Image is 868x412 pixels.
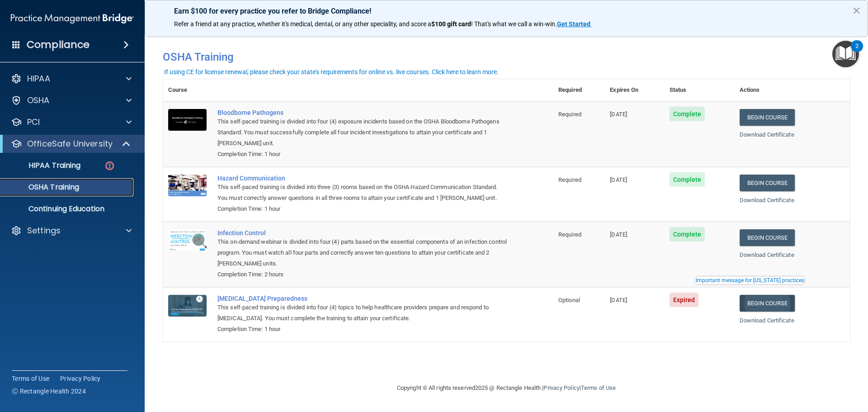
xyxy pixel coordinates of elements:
[27,95,50,106] p: OSHA
[217,116,508,149] div: This self-paced training is divided into four (4) exposure incidents based on the OSHA Bloodborne...
[217,175,508,182] a: Hazard Communication
[712,348,857,384] iframe: Drift Widget Chat Controller
[558,297,580,303] span: Optional
[11,73,132,84] a: HIPAA
[217,302,508,324] div: This self-paced training is divided into four (4) topics to help healthcare providers prepare and...
[670,293,699,307] span: Expired
[581,384,616,391] a: Terms of Use
[163,79,212,101] th: Course
[471,20,557,28] span: ! That's what we call a win-win.
[217,182,508,204] div: This self-paced training is divided into three (3) rooms based on the OSHA Hazard Communication S...
[740,131,794,138] a: Download Certificate
[341,374,671,403] div: Copyright © All rights reserved 2025 @ Rectangle Health | |
[740,109,795,126] a: Begin Course
[217,204,508,214] div: Completion Time: 1 hour
[217,149,508,160] div: Completion Time: 1 hour
[174,20,431,28] span: Refer a friend at any practice, whether it's medical, dental, or any other speciality, and score a
[696,278,804,283] div: Important message for [US_STATE] practices
[27,225,61,236] p: Settings
[557,20,592,28] a: Get Started
[6,204,129,213] p: Continuing Education
[217,324,508,335] div: Completion Time: 1 hour
[6,183,79,192] p: OSHA Training
[217,229,508,237] a: Infection Control
[610,297,627,303] span: [DATE]
[610,176,627,183] span: [DATE]
[740,229,795,246] a: Begin Course
[610,111,627,118] span: [DATE]
[543,384,579,391] a: Privacy Policy
[104,160,115,171] img: danger-circle.6113f641.png
[610,231,627,238] span: [DATE]
[27,73,50,84] p: HIPAA
[27,117,40,128] p: PCI
[174,7,839,15] p: Earn $100 for every practice you refer to Bridge Compliance!
[6,161,80,170] p: HIPAA Training
[27,38,90,51] h4: Compliance
[217,109,508,116] a: Bloodborne Pathogens
[217,269,508,280] div: Completion Time: 2 hours
[557,20,590,28] strong: Get Started
[852,3,861,18] button: Close
[163,67,500,76] button: If using CE for license renewal, please check your state's requirements for online vs. live cours...
[164,69,499,75] div: If using CE for license renewal, please check your state's requirements for online vs. live cours...
[832,41,859,67] button: Open Resource Center, 2 new notifications
[664,79,734,101] th: Status
[558,176,581,183] span: Required
[11,138,131,149] a: OfficeSafe University
[27,138,113,149] p: OfficeSafe University
[670,107,705,121] span: Complete
[670,227,705,242] span: Complete
[734,79,850,101] th: Actions
[60,374,101,383] a: Privacy Policy
[553,79,604,101] th: Required
[11,117,132,128] a: PCI
[740,251,794,258] a: Download Certificate
[12,387,86,396] span: Ⓒ Rectangle Health 2024
[11,225,132,236] a: Settings
[11,9,134,28] img: PMB logo
[217,295,508,302] a: [MEDICAL_DATA] Preparedness
[740,197,794,204] a: Download Certificate
[694,276,806,285] button: Read this if you are a dental practitioner in the state of CA
[217,237,508,269] div: This on-demand webinar is divided into four (4) parts based on the essential components of an inf...
[431,20,471,28] strong: $100 gift card
[740,175,795,191] a: Begin Course
[670,172,705,187] span: Complete
[11,95,132,106] a: OSHA
[604,79,664,101] th: Expires On
[163,51,850,63] h4: OSHA Training
[558,231,581,238] span: Required
[740,317,794,324] a: Download Certificate
[558,111,581,118] span: Required
[12,374,49,383] a: Terms of Use
[740,295,795,312] a: Begin Course
[855,46,859,58] div: 2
